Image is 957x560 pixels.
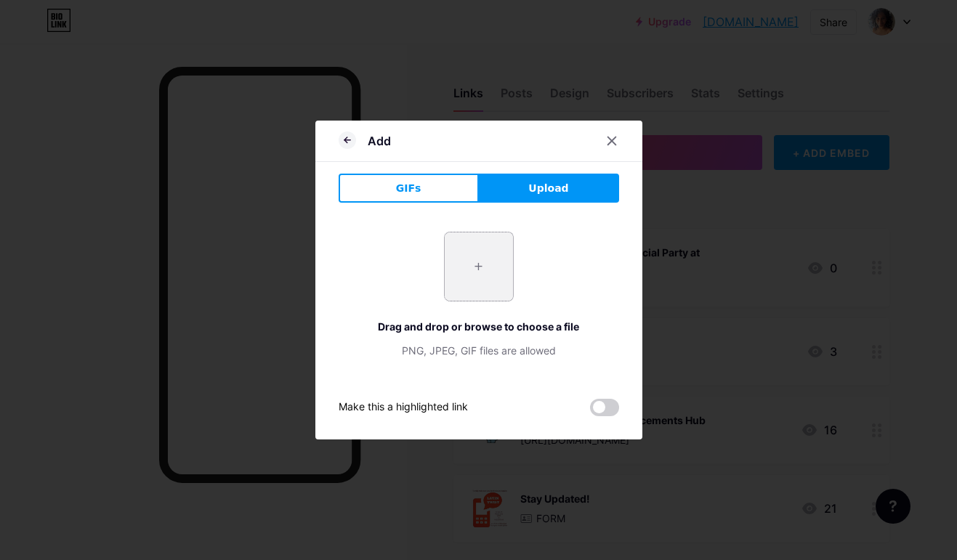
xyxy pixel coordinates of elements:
button: GIFs [339,174,479,203]
div: Add [368,132,391,150]
span: Upload [528,181,568,196]
span: GIFs [396,181,421,196]
div: Drag and drop or browse to choose a file [339,319,619,334]
div: PNG, JPEG, GIF files are allowed [339,343,619,358]
button: Upload [479,174,619,203]
div: Make this a highlighted link [339,399,468,416]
